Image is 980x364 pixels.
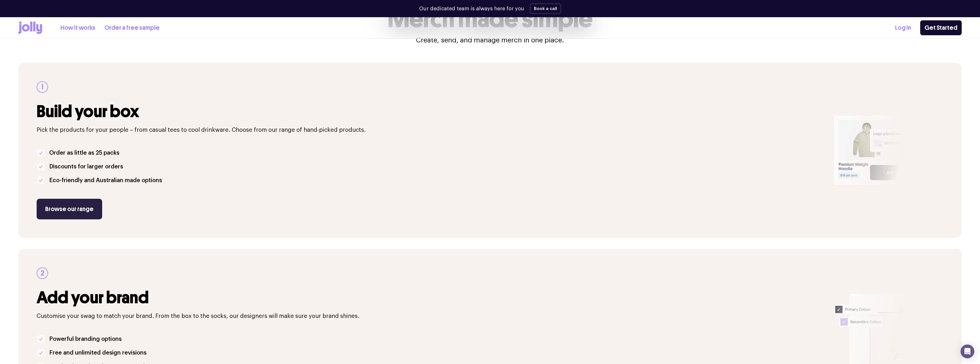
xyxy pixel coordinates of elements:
[49,176,162,185] p: Eco-friendly and Australian made options
[37,312,827,321] p: Customise your swag to match your brand. From the box to the socks, our designers will make sure ...
[37,125,827,135] p: Pick the products for your people – from casual tees to cool drinkware. Choose from our range of ...
[961,345,974,358] div: Open Intercom Messenger
[37,81,48,93] div: 1
[104,23,160,33] a: Order a free sample
[60,23,95,33] a: How it works
[49,348,146,357] p: Free and unlimited design revisions
[49,162,123,171] p: Discounts for larger orders
[920,20,962,35] a: Get Started
[49,335,122,344] p: Powerful branding options
[37,199,102,219] a: Browse our range
[37,288,827,307] h3: Add your brand
[416,36,564,45] p: Create, send, and manage merch in one place.
[49,148,119,158] p: Order as little as 25 packs
[37,102,827,121] h3: Build your box
[419,5,524,13] p: Our dedicated team is always here for you
[895,23,911,33] a: Log In
[37,267,48,279] div: 2
[530,3,561,14] button: Book a call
